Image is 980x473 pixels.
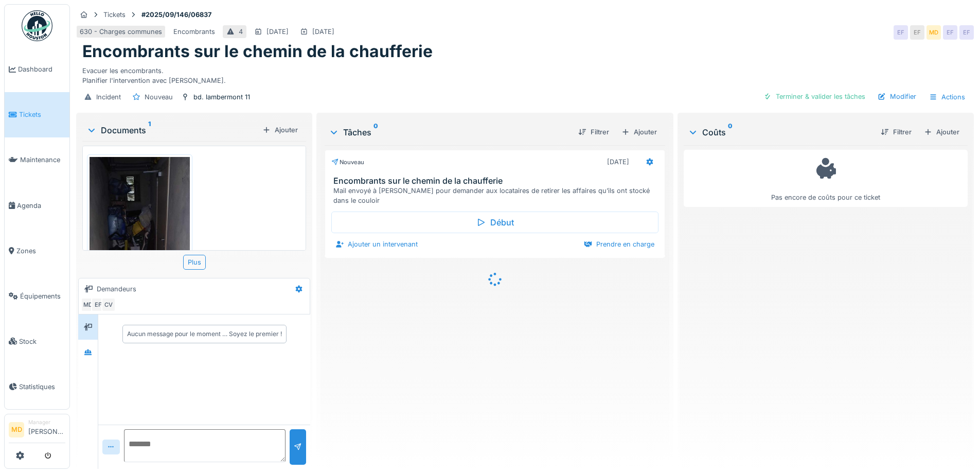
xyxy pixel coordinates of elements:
a: Tickets [5,92,69,137]
div: Ajouter [920,125,964,139]
a: Agenda [5,183,69,228]
div: [DATE] [607,157,629,167]
li: MD [9,422,24,437]
h3: Encombrants sur le chemin de la chaufferie [333,176,660,186]
div: Ajouter [617,125,661,139]
div: Nouveau [331,158,364,167]
div: Actions [924,90,970,104]
div: Tâches [329,126,569,138]
div: Pas encore de coûts pour ce ticket [690,154,961,202]
h1: Encombrants sur le chemin de la chaufferie [82,42,433,61]
span: Zones [16,246,65,256]
div: [DATE] [312,27,334,37]
a: MD Manager[PERSON_NAME] [9,418,65,443]
span: Agenda [17,201,65,211]
div: Mail envoyé à [PERSON_NAME] pour demander aux locataires de retirer les affaires qu’ils ont stock... [333,186,660,205]
strong: #2025/09/146/06837 [137,10,216,20]
div: EF [894,25,908,40]
img: Badge_color-CXgf-gQk.svg [22,10,52,41]
span: Maintenance [20,155,65,165]
div: bd. lambermont 11 [193,92,250,102]
div: Terminer & valider les tâches [759,90,869,103]
span: Stock [19,337,65,346]
div: Incident [96,92,121,102]
a: Maintenance [5,137,69,183]
sup: 0 [373,126,378,138]
div: EF [959,25,974,40]
a: Statistiques [5,364,69,409]
sup: 0 [728,126,733,138]
a: Dashboard [5,47,69,92]
div: EF [91,297,105,312]
div: Filtrer [574,125,613,139]
div: EF [943,25,957,40]
img: mlvh76kex1n9l28m9ornypelcay1 [90,157,190,375]
span: Équipements [20,291,65,301]
div: Aucun message pour le moment … Soyez le premier ! [127,329,282,339]
div: CV [101,297,116,312]
div: Nouveau [145,92,173,102]
div: Documents [86,124,258,136]
div: Modifier [874,90,920,103]
span: Dashboard [18,64,65,74]
div: EF [910,25,924,40]
div: Début [331,212,658,233]
div: MD [81,297,95,312]
div: MD [926,25,941,40]
div: Tickets [103,10,126,20]
div: Ajouter [258,123,302,137]
li: [PERSON_NAME] [28,418,65,441]
div: Demandeurs [97,284,136,294]
div: Encombrants [173,27,215,37]
div: 4 [239,27,243,37]
div: Evacuer les encombrants. Planifier l'intervention avec [PERSON_NAME]. [82,62,968,85]
a: Stock [5,319,69,364]
div: Ajouter un intervenant [331,237,422,251]
div: 630 - Charges communes [80,27,162,37]
div: Prendre en charge [580,237,658,251]
div: Plus [183,255,206,270]
a: Zones [5,228,69,273]
sup: 1 [148,124,151,136]
div: Coûts [688,126,872,138]
a: Équipements [5,273,69,319]
span: Tickets [19,110,65,119]
div: Manager [28,418,65,426]
span: Statistiques [19,382,65,392]
div: [DATE] [266,27,289,37]
div: Filtrer [877,125,916,139]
